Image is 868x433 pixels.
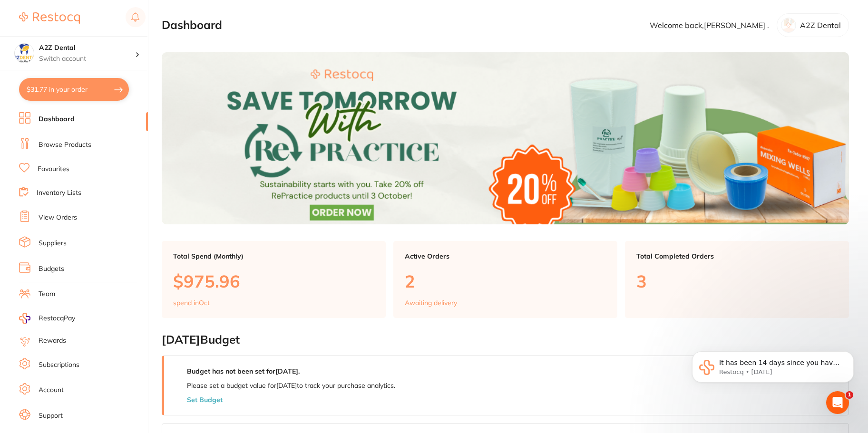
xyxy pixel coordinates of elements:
a: Total Spend (Monthly)$975.96spend inOct [162,241,386,318]
button: $31.77 in your order [19,78,129,101]
a: Dashboard [39,115,75,124]
button: Set Budget [187,396,223,404]
a: Active Orders2Awaiting delivery [393,241,617,318]
a: Favourites [38,164,69,174]
img: Dashboard [162,52,849,224]
p: Total Completed Orders [636,252,838,260]
iframe: Intercom notifications message [678,331,868,407]
a: Account [39,385,64,395]
h4: A2Z Dental [39,43,135,53]
a: Inventory Lists [37,188,81,198]
p: 2 [405,271,606,291]
a: Support [39,411,63,421]
span: 1 [846,391,853,399]
p: spend in Oct [173,299,210,307]
a: Suppliers [39,239,67,248]
p: Switch account [39,54,135,64]
p: $975.96 [173,271,374,291]
iframe: Intercom live chat [826,391,849,414]
a: Budgets [39,264,64,274]
h2: Dashboard [162,19,222,32]
p: Welcome back, [PERSON_NAME] . [650,21,769,29]
a: RestocqPay [19,313,75,324]
a: Browse Products [39,140,91,150]
img: RestocqPay [19,313,30,324]
p: 3 [636,271,838,291]
a: Team [39,289,55,299]
p: Active Orders [405,252,606,260]
span: RestocqPay [39,314,75,323]
p: Total Spend (Monthly) [173,252,374,260]
span: It has been 14 days since you have started your Restocq journey. We wanted to do a check in and s... [41,28,163,82]
a: Total Completed Orders3 [625,241,849,318]
a: Subscriptions [39,360,79,370]
img: A2Z Dental [15,44,34,63]
a: Rewards [39,336,66,346]
p: Message from Restocq, sent 2w ago [41,37,164,45]
p: Awaiting delivery [405,299,457,307]
p: Please set a budget value for [DATE] to track your purchase analytics. [187,382,395,389]
img: Restocq Logo [19,12,80,24]
a: View Orders [39,213,77,222]
p: A2Z Dental [800,21,841,29]
a: Restocq Logo [19,7,80,29]
h2: [DATE] Budget [162,333,849,346]
strong: Budget has not been set for [DATE] . [187,367,300,375]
